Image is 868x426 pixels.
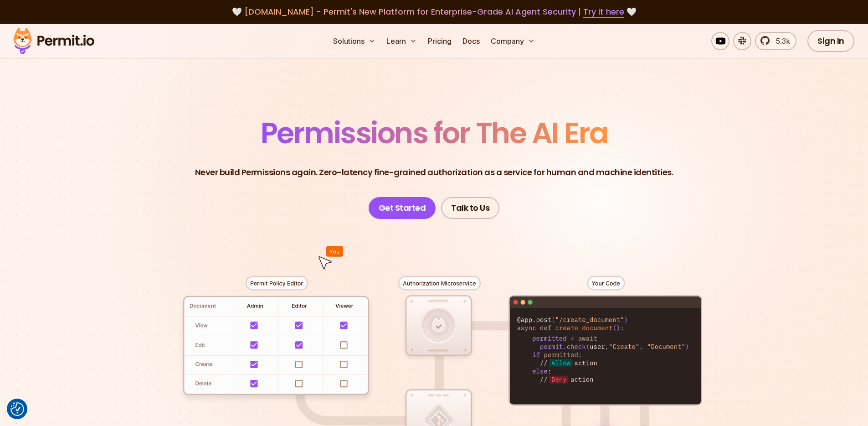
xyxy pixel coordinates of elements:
div: 🤍 🤍 [22,5,846,18]
a: Talk to Us [441,197,499,219]
button: Company [487,32,539,50]
a: Docs [459,32,483,50]
button: Learn [383,32,421,50]
button: Consent Preferences [10,402,24,416]
span: Permissions for The AI Era [261,113,608,153]
a: Try it here [583,6,624,18]
img: Permit logo [9,26,98,57]
span: [DOMAIN_NAME] - Permit's New Platform for Enterprise-Grade AI Agent Security | [244,6,624,17]
a: 5.3k [755,32,796,50]
span: 5.3k [770,36,790,47]
a: Pricing [424,32,455,50]
a: Get Started [369,197,436,219]
p: Never build Permissions again. Zero-latency fine-grained authorization as a service for human and... [195,166,673,179]
img: Revisit consent button [10,402,24,416]
a: Sign In [807,30,854,52]
button: Solutions [329,32,379,50]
